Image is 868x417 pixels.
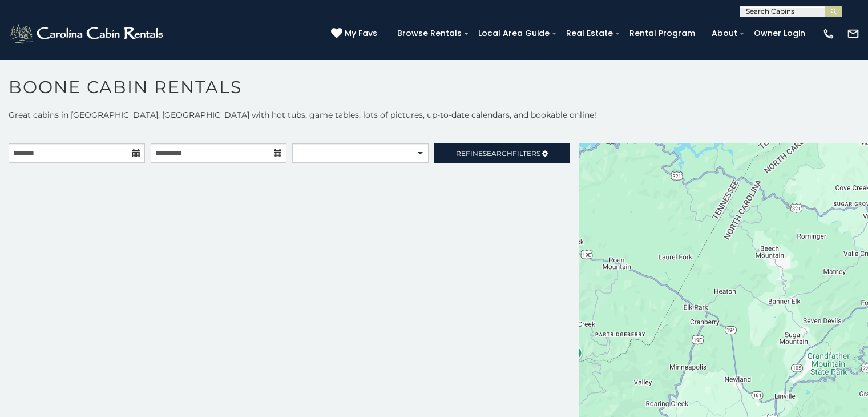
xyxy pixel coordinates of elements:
[483,149,512,158] span: Search
[434,143,571,163] a: RefineSearchFilters
[456,149,540,158] span: Refine Filters
[748,25,811,42] a: Owner Login
[560,25,619,42] a: Real Estate
[331,27,380,40] a: My Favs
[9,22,167,45] img: White-1-2.png
[391,25,467,42] a: Browse Rentals
[822,27,835,40] img: phone-regular-white.png
[706,25,743,42] a: About
[345,27,377,39] span: My Favs
[624,25,701,42] a: Rental Program
[847,27,859,40] img: mail-regular-white.png
[473,25,555,42] a: Local Area Guide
